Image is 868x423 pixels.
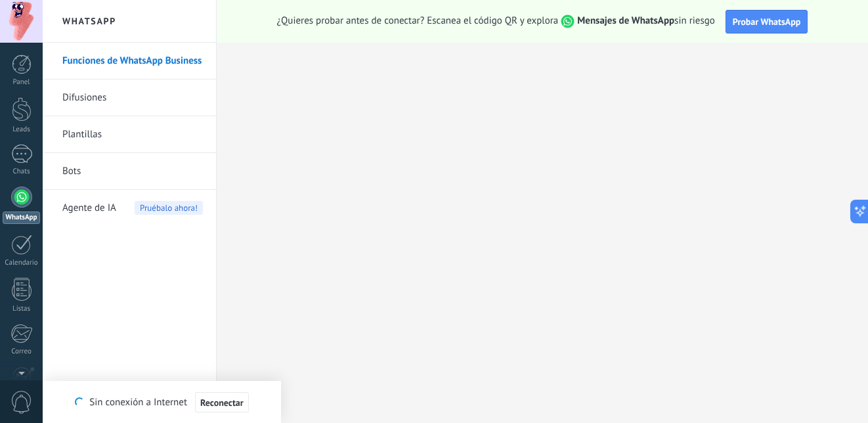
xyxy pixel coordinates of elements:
[43,190,216,226] li: Agente de IA
[195,392,249,413] button: Reconectar
[62,43,203,79] a: Funciones de WhatsApp Business
[3,212,40,224] div: WhatsApp
[3,125,41,134] div: Leads
[3,167,41,176] div: Chats
[75,391,248,413] div: Sin conexión a Internet
[277,14,715,28] span: ¿Quieres probar antes de conectar? Escanea el código QR y explora sin riesgo
[43,79,216,116] li: Difusiones
[3,78,41,87] div: Panel
[726,10,808,33] button: Probar WhatsApp
[62,153,203,190] a: Bots
[200,398,244,407] span: Reconectar
[3,259,41,267] div: Calendario
[62,79,203,116] a: Difusiones
[62,190,116,227] span: Agente de IA
[43,43,216,79] li: Funciones de WhatsApp Business
[62,116,203,153] a: Plantillas
[62,190,203,227] a: Agente de IAPruébalo ahora!
[43,116,216,153] li: Plantillas
[3,305,41,313] div: Listas
[3,347,41,356] div: Correo
[577,14,674,27] strong: Mensajes de WhatsApp
[43,153,216,190] li: Bots
[733,16,801,28] span: Probar WhatsApp
[135,201,203,215] span: Pruébalo ahora!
